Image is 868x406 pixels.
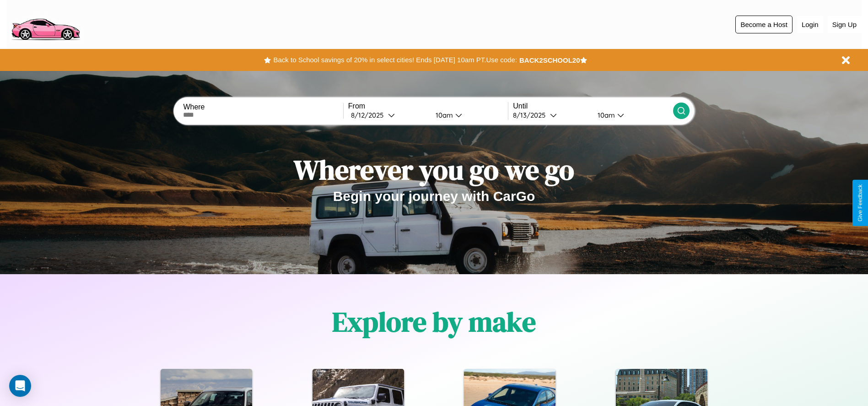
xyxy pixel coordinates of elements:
[513,111,550,119] div: 8 / 13 / 2025
[797,16,823,33] button: Login
[271,54,519,66] button: Back to School savings of 20% in select cities! Ends [DATE] 10am PT.Use code:
[9,375,31,397] div: Open Intercom Messenger
[348,110,428,120] button: 8/12/2025
[351,111,388,119] div: 8 / 12 / 2025
[7,5,84,43] img: logo
[828,16,861,33] button: Sign Up
[348,102,508,110] label: From
[428,110,508,120] button: 10am
[332,303,536,341] h1: Explore by make
[735,16,793,33] button: Become a Host
[857,184,863,222] div: Give Feedback
[519,56,580,64] b: BACK2SCHOOL20
[513,102,673,110] label: Until
[431,111,455,119] div: 10am
[183,103,343,111] label: Where
[590,110,673,120] button: 10am
[593,111,617,119] div: 10am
